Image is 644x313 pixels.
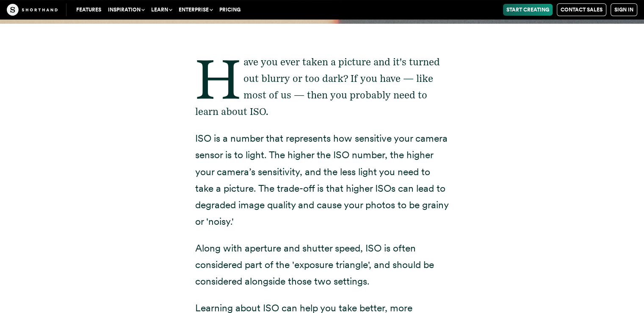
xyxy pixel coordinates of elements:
p: ISO is a number that represents how sensitive your camera sensor is to light. The higher the ISO ... [195,130,449,230]
a: Start Creating [503,4,553,16]
button: Enterprise [175,4,216,16]
p: Have you ever taken a picture and it's turned out blurry or too dark? If you have — like most of ... [195,54,449,120]
a: Features [73,4,105,16]
button: Learn [148,4,175,16]
a: Pricing [216,4,244,16]
a: Sign in [611,3,637,16]
button: Inspiration [105,4,148,16]
p: Along with aperture and shutter speed, ISO is often considered part of the 'exposure triangle', a... [195,240,449,290]
img: The Craft [7,4,58,16]
a: Contact Sales [557,3,606,16]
